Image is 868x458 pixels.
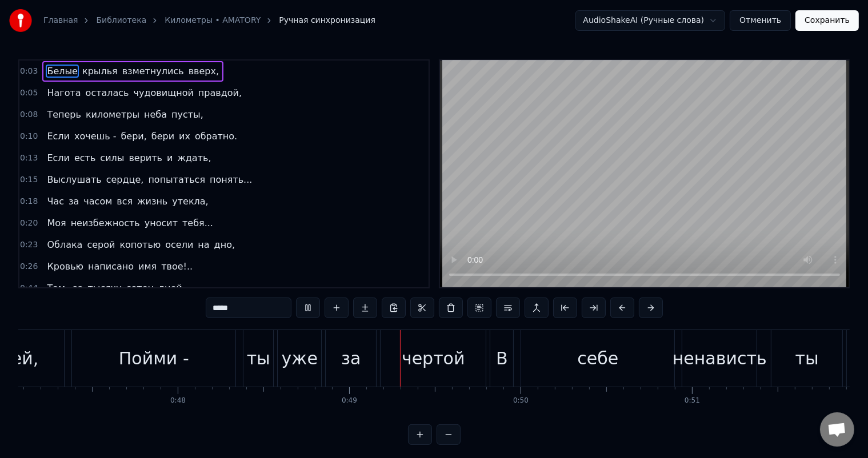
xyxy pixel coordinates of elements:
span: 0:18 [20,196,38,207]
span: 0:15 [20,174,38,186]
span: копотью [118,238,162,251]
span: Моя [46,216,67,230]
span: взметнулись [121,65,185,78]
span: тысячу [87,282,123,295]
span: утекла, [171,195,209,208]
a: Главная [43,15,78,26]
span: 0:26 [20,261,38,272]
span: понять... [209,173,253,186]
span: Выслушать [46,173,102,186]
span: вверх, [187,65,220,78]
span: крылья [81,65,119,78]
span: 0:08 [20,109,38,120]
span: осели [164,238,194,251]
div: ненависть [673,345,767,371]
div: В [496,345,508,371]
span: за [71,282,84,295]
span: Теперь [46,108,82,121]
span: Кровью [46,260,85,273]
span: бери [150,130,175,143]
span: написано [87,260,135,273]
span: километры [85,108,141,121]
span: неизбежность [70,216,141,230]
span: 0:20 [20,218,38,229]
nav: breadcrumb [43,15,375,26]
a: Библиотека [96,15,146,26]
button: Сохранить [795,10,859,31]
span: бери, [119,130,147,143]
span: Если [46,151,71,164]
div: 0:51 [685,396,700,405]
div: за [341,345,361,371]
div: 0:48 [170,396,186,405]
div: 0:49 [342,396,357,405]
span: попытаться [147,173,206,186]
span: их [178,130,191,143]
div: Открытый чат [820,412,854,447]
span: 0:13 [20,152,38,164]
div: себе [577,345,618,371]
span: вся [115,195,134,208]
span: Нагота [46,86,82,99]
button: Отменить [730,10,791,31]
span: часом [82,195,113,208]
span: Облака [46,238,83,251]
span: есть [73,151,97,164]
span: хочешь - [73,130,117,143]
span: серой [86,238,116,251]
img: youka [9,9,32,32]
span: Час [46,195,65,208]
div: чертой [402,345,465,371]
div: ты [247,345,270,371]
span: твое!.. [160,260,194,273]
span: жизнь [136,195,169,208]
span: уносит [143,216,179,230]
span: 0:10 [20,131,38,142]
div: 0:50 [513,396,529,405]
div: Пойми - [119,345,189,371]
span: 0:23 [20,239,38,251]
span: сотен [125,282,155,295]
span: Там, [46,282,69,295]
span: чудовищной [133,86,195,99]
span: дней, [157,282,186,295]
span: пусты, [170,108,205,121]
span: сердце, [105,173,145,186]
span: и [166,151,174,164]
span: обратно. [194,130,238,143]
span: 0:44 [20,283,38,294]
span: Ручная синхронизация [279,15,375,26]
div: ты [795,345,819,371]
a: Километры • AMATORY [165,15,261,26]
span: дно, [213,238,236,251]
span: Белые [46,65,79,78]
span: Если [46,130,71,143]
span: неба [143,108,168,121]
span: на [197,238,210,251]
span: ждать, [176,151,212,164]
span: за [67,195,80,208]
span: правдой, [197,86,243,99]
span: имя [137,260,158,273]
span: силы [99,151,125,164]
span: тебя... [181,216,214,230]
span: верить [127,151,163,164]
span: 0:05 [20,87,38,99]
span: 0:03 [20,66,38,77]
div: уже [282,345,318,371]
span: осталась [85,86,130,99]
